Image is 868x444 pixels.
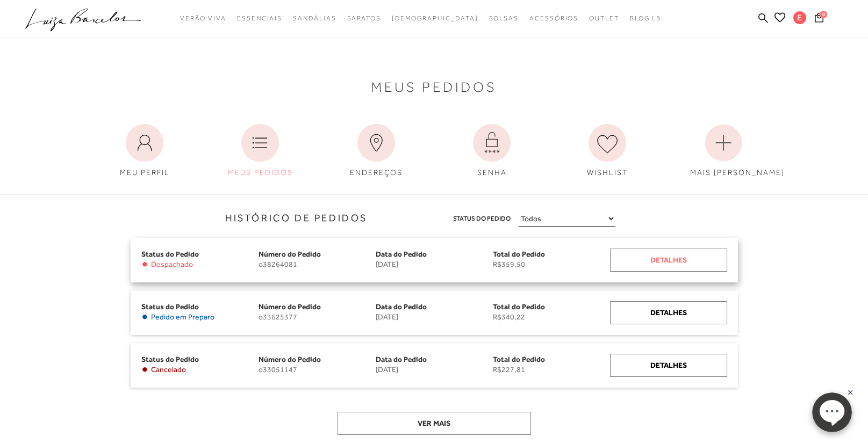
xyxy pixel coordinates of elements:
[350,168,403,177] span: ENDEREÇOS
[259,260,376,269] span: o38264081
[141,365,148,374] span: •
[376,260,493,269] span: [DATE]
[259,312,376,322] span: o33625377
[376,250,427,258] span: Data do Pedido
[103,119,186,184] a: MEU PERFIL
[493,260,610,269] span: R$359,50
[392,14,478,22] span: [DEMOGRAPHIC_DATA]
[335,119,418,184] a: ENDEREÇOS
[259,302,321,311] span: Número do Pedido
[610,354,727,377] a: Detalhes
[589,14,619,22] span: Outlet
[347,9,381,28] a: noSubCategoriesText
[141,355,199,363] span: Status do Pedido
[237,14,282,22] span: Essenciais
[293,14,336,22] span: Sandálias
[493,302,545,311] span: Total do Pedido
[259,365,376,374] span: o33051147
[493,250,545,258] span: Total do Pedido
[453,213,511,224] span: Status do Pedido
[371,82,497,93] span: Meus Pedidos
[392,9,478,28] a: noSubCategoriesText
[690,168,785,177] span: MAIS [PERSON_NAME]
[493,355,545,363] span: Total do Pedido
[566,119,649,184] a: WISHLIST
[587,168,628,177] span: WISHLIST
[630,14,661,22] span: BLOG LB
[376,312,493,322] span: [DATE]
[589,9,619,28] a: noSubCategoriesText
[450,119,533,184] a: SENHA
[529,9,578,28] a: noSubCategoriesText
[489,14,519,22] span: Bolsas
[793,11,806,24] span: E
[180,14,226,22] span: Verão Viva
[219,119,302,184] a: MEUS PEDIDOS
[477,168,507,177] span: SENHA
[820,11,827,18] span: 0
[141,302,199,311] span: Status do Pedido
[347,14,381,22] span: Sapatos
[610,301,727,324] a: Detalhes
[228,168,293,177] span: MEUS PEDIDOS
[682,119,765,184] a: MAIS [PERSON_NAME]
[293,9,336,28] a: noSubCategoriesText
[788,11,812,27] button: E
[376,302,427,311] span: Data do Pedido
[141,312,148,322] span: •
[338,412,531,435] button: Ver mais
[630,9,661,28] a: BLOG LB
[489,9,519,28] a: noSubCategoriesText
[376,355,427,363] span: Data do Pedido
[493,312,610,322] span: R$340,22
[812,12,827,26] button: 0
[180,9,226,28] a: noSubCategoriesText
[376,365,493,374] span: [DATE]
[259,355,321,363] span: Número do Pedido
[237,9,282,28] a: noSubCategoriesText
[259,250,321,258] span: Número do Pedido
[8,211,368,225] h3: Histórico de Pedidos
[151,260,193,269] span: Despachado
[610,249,727,272] a: Detalhes
[141,260,148,269] span: •
[493,365,610,374] span: R$227,81
[120,168,170,177] span: MEU PERFIL
[151,365,186,374] span: Cancelado
[529,14,578,22] span: Acessórios
[141,250,199,258] span: Status do Pedido
[151,312,214,322] span: Pedido em Preparo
